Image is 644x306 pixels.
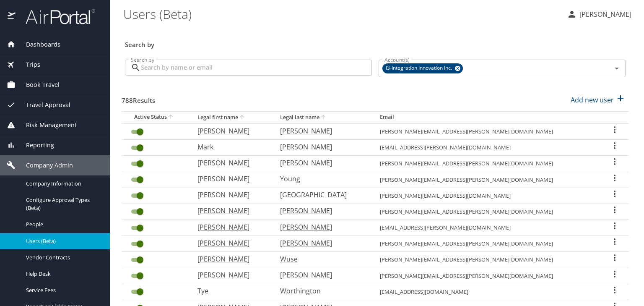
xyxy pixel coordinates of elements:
[373,156,601,172] td: [PERSON_NAME][EMAIL_ADDRESS][PERSON_NAME][DOMAIN_NAME]
[373,111,601,123] th: Email
[577,9,631,19] p: [PERSON_NAME]
[26,286,100,294] span: Service Fees
[197,174,263,184] p: [PERSON_NAME]
[373,204,601,220] td: [PERSON_NAME][EMAIL_ADDRESS][PERSON_NAME][DOMAIN_NAME]
[382,64,457,73] span: I3-Integration Innovation Inc.
[26,180,100,188] span: Company Information
[26,196,100,212] span: Configure Approval Types (Beta)
[26,270,100,278] span: Help Desk
[16,8,95,25] img: airportal-logo.png
[197,190,263,200] p: [PERSON_NAME]
[8,8,16,25] img: icon-airportal.png
[16,161,73,170] span: Company Admin
[382,63,463,73] div: I3-Integration Innovation Inc.
[16,100,70,110] span: Travel Approval
[373,123,601,139] td: [PERSON_NAME][EMAIL_ADDRESS][PERSON_NAME][DOMAIN_NAME]
[122,111,191,123] th: Active Status
[16,141,54,150] span: Reporting
[197,222,263,232] p: [PERSON_NAME]
[16,40,60,49] span: Dashboards
[141,60,372,76] input: Search by name or email
[191,111,273,123] th: Legal first name
[280,206,363,216] p: [PERSON_NAME]
[280,126,363,136] p: [PERSON_NAME]
[26,237,100,245] span: Users (Beta)
[280,270,363,280] p: [PERSON_NAME]
[238,114,247,122] button: sort
[611,63,623,74] button: Open
[16,80,60,89] span: Book Travel
[571,95,614,105] p: Add new user
[280,238,363,248] p: [PERSON_NAME]
[373,172,601,188] td: [PERSON_NAME][EMAIL_ADDRESS][PERSON_NAME][DOMAIN_NAME]
[123,1,560,27] h1: Users (Beta)
[373,252,601,268] td: [PERSON_NAME][EMAIL_ADDRESS][PERSON_NAME][DOMAIN_NAME]
[197,270,263,280] p: [PERSON_NAME]
[280,174,363,184] p: Young
[319,114,328,122] button: sort
[373,268,601,284] td: [PERSON_NAME][EMAIL_ADDRESS][PERSON_NAME][DOMAIN_NAME]
[280,158,363,168] p: [PERSON_NAME]
[197,126,263,136] p: [PERSON_NAME]
[122,91,155,105] h3: 788 Results
[280,190,363,200] p: [GEOGRAPHIC_DATA]
[280,254,363,264] p: Wuse
[197,158,263,168] p: [PERSON_NAME]
[563,7,635,22] button: [PERSON_NAME]
[16,120,77,130] span: Risk Management
[373,140,601,156] td: [EMAIL_ADDRESS][PERSON_NAME][DOMAIN_NAME]
[125,35,626,50] h3: Search by
[373,220,601,236] td: [EMAIL_ADDRESS][PERSON_NAME][DOMAIN_NAME]
[273,111,373,123] th: Legal last name
[16,60,40,69] span: Trips
[197,286,263,296] p: Tye
[373,284,601,300] td: [EMAIL_ADDRESS][DOMAIN_NAME]
[567,91,629,109] button: Add new user
[197,238,263,248] p: [PERSON_NAME]
[197,206,263,216] p: [PERSON_NAME]
[373,188,601,204] td: [PERSON_NAME][EMAIL_ADDRESS][DOMAIN_NAME]
[280,286,363,296] p: Worthington
[280,222,363,232] p: [PERSON_NAME]
[280,142,363,152] p: [PERSON_NAME]
[26,254,100,262] span: Vendor Contracts
[373,236,601,252] td: [PERSON_NAME][EMAIL_ADDRESS][PERSON_NAME][DOMAIN_NAME]
[197,254,263,264] p: [PERSON_NAME]
[167,113,175,121] button: sort
[26,220,100,228] span: People
[197,142,263,152] p: Mark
